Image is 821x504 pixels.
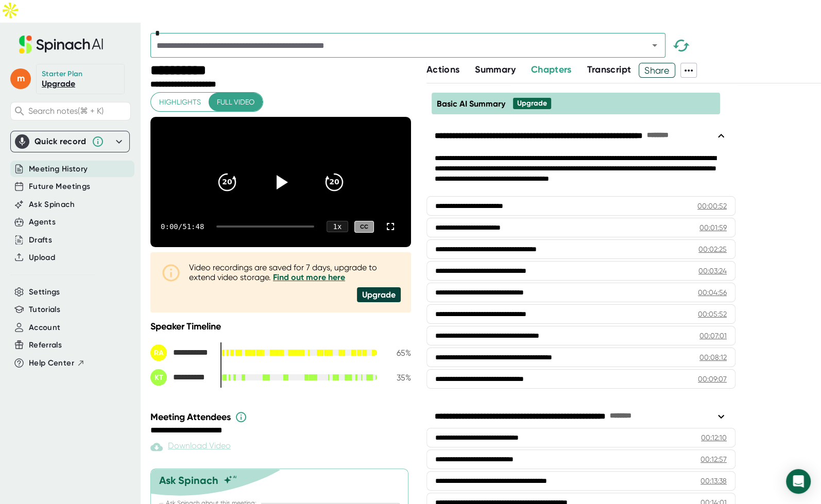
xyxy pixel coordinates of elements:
button: Settings [29,286,60,298]
span: Full video [217,96,254,109]
div: Ask Spinach [159,474,218,486]
button: Agents [29,216,56,228]
div: 00:05:52 [698,309,727,319]
span: Highlights [159,96,201,109]
div: 00:08:12 [699,352,727,362]
div: 00:12:10 [701,432,727,443]
div: 00:04:56 [698,287,727,298]
div: 00:12:57 [700,454,727,464]
div: 35 % [385,373,411,383]
div: 00:09:07 [698,374,727,384]
span: Summary [475,64,515,75]
a: Find out more here [273,272,345,282]
div: 00:01:59 [699,222,727,233]
div: Speaker Timeline [150,321,411,332]
button: Ask Spinach [29,199,75,211]
div: 00:03:24 [698,266,727,276]
div: Quick record [35,136,87,147]
a: Upgrade [42,79,75,89]
button: Highlights [151,93,209,112]
span: Basic AI Summary [437,99,505,109]
div: 65 % [385,348,411,358]
button: Drafts [29,234,52,246]
span: Actions [426,64,459,75]
div: Video recordings are saved for 7 days, upgrade to extend video storage. [189,263,401,282]
div: KT [150,369,167,386]
div: Starter Plan [42,69,83,79]
div: 1 x [327,221,348,232]
div: Paid feature [150,441,231,453]
span: Chapters [531,64,572,75]
button: Actions [426,63,459,77]
button: Help Center [29,357,85,369]
button: Referrals [29,339,62,351]
div: Kem Taylor [150,369,212,386]
button: Open [647,38,662,53]
div: 00:13:38 [700,476,727,486]
span: Help Center [29,357,74,369]
button: Account [29,322,60,334]
span: Search notes (⌘ + K) [28,106,104,116]
span: Transcript [587,64,631,75]
button: Transcript [587,63,631,77]
button: Summary [475,63,515,77]
div: Meeting Attendees [150,411,414,423]
button: Future Meetings [29,181,90,193]
button: Upload [29,252,55,264]
button: Share [639,63,675,78]
button: Full video [209,93,263,112]
div: 00:02:25 [698,244,727,254]
div: 0:00 / 51:48 [161,222,204,231]
div: 00:00:52 [697,201,727,211]
div: 00:07:01 [699,331,727,341]
button: Chapters [531,63,572,77]
div: CC [354,221,374,233]
span: Share [639,61,675,79]
div: Upgrade [357,287,401,302]
div: RA [150,344,167,361]
div: Rami Ayasso [150,344,212,361]
div: Upgrade [517,99,547,108]
button: Tutorials [29,304,60,316]
span: m [10,68,31,89]
button: Meeting History [29,163,88,175]
div: Quick record [15,131,125,152]
div: Open Intercom Messenger [786,469,811,494]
